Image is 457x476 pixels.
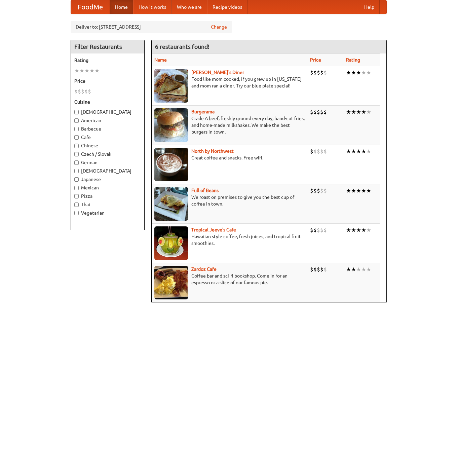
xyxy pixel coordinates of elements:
[71,21,232,33] div: Deliver to: [STREET_ADDRESS]
[154,69,188,103] img: sallys.jpg
[323,266,327,273] li: $
[366,148,371,155] li: ★
[154,194,305,207] p: We roast on premises to give you the best cup of coffee in town.
[74,144,79,148] input: Chinese
[351,69,356,76] li: ★
[361,187,366,194] li: ★
[74,193,141,199] label: Pizza
[207,0,247,14] a: Recipe videos
[154,115,305,135] p: Grade A beef, freshly ground every day, hand-cut fries, and home-made milkshakes. We make the bes...
[366,266,371,273] li: ★
[84,67,89,74] li: ★
[81,88,84,95] li: $
[74,110,79,114] input: [DEMOGRAPHIC_DATA]
[74,118,79,123] input: American
[74,160,79,165] input: German
[313,108,317,116] li: $
[74,176,141,183] label: Japanese
[313,187,317,194] li: $
[356,69,361,76] li: ★
[74,159,141,166] label: German
[154,148,188,181] img: north.jpg
[74,109,141,115] label: [DEMOGRAPHIC_DATA]
[191,70,244,75] a: [PERSON_NAME]'s Diner
[71,0,110,14] a: FoodMe
[74,125,141,132] label: Barbecue
[310,266,313,273] li: $
[323,69,327,76] li: $
[317,266,320,273] li: $
[359,0,380,14] a: Help
[320,266,323,273] li: $
[351,187,356,194] li: ★
[74,78,141,84] h5: Price
[154,187,188,221] img: beans.jpg
[110,0,133,14] a: Home
[346,187,351,194] li: ★
[361,226,366,234] li: ★
[74,152,79,156] input: Czech / Slovak
[346,148,351,155] li: ★
[356,108,361,116] li: ★
[356,266,361,273] li: ★
[74,203,79,207] input: Thai
[154,266,188,299] img: zardoz.jpg
[191,266,217,272] a: Zardoz Cafe
[154,154,305,161] p: Great coffee and snacks. Free wifi.
[191,148,234,154] a: North by Northwest
[310,108,313,116] li: $
[84,88,88,95] li: $
[154,76,305,89] p: Food like mom cooked, if you grew up in [US_STATE] and mom ran a diner. Try our blue plate special!
[74,88,78,95] li: $
[94,67,100,74] li: ★
[366,187,371,194] li: ★
[154,226,188,260] img: jeeves.jpg
[155,43,210,50] ng-pluralize: 6 restaurants found!
[320,187,323,194] li: $
[74,168,141,174] label: [DEMOGRAPHIC_DATA]
[351,108,356,116] li: ★
[154,57,167,63] a: Name
[191,188,219,193] a: Full of Beans
[74,117,141,124] label: American
[74,135,79,140] input: Cafe
[317,108,320,116] li: $
[74,177,79,182] input: Japanese
[320,148,323,155] li: $
[154,108,188,142] img: burgerama.jpg
[361,148,366,155] li: ★
[313,266,317,273] li: $
[346,57,360,63] a: Rating
[74,211,79,215] input: Vegetarian
[154,233,305,247] p: Hawaiian style coffee, fresh juices, and tropical fruit smoothies.
[366,69,371,76] li: ★
[351,266,356,273] li: ★
[172,0,207,14] a: Who we are
[356,148,361,155] li: ★
[74,99,141,105] h5: Cuisine
[310,226,313,234] li: $
[361,266,366,273] li: ★
[74,169,79,173] input: [DEMOGRAPHIC_DATA]
[351,148,356,155] li: ★
[317,69,320,76] li: $
[323,108,327,116] li: $
[313,226,317,234] li: $
[211,24,227,30] a: Change
[78,88,81,95] li: $
[346,226,351,234] li: ★
[310,187,313,194] li: $
[320,69,323,76] li: $
[154,272,305,286] p: Coffee bar and sci-fi bookshop. Come in for an espresso or a slice of our famous pie.
[74,194,79,198] input: Pizza
[133,0,172,14] a: How it works
[88,88,91,95] li: $
[323,226,327,234] li: $
[191,227,236,232] a: Tropical Jeeve's Cafe
[310,57,321,63] a: Price
[74,127,79,131] input: Barbecue
[74,210,141,216] label: Vegetarian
